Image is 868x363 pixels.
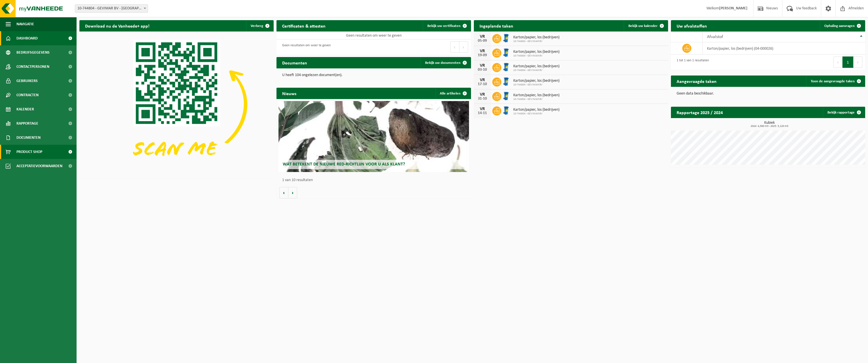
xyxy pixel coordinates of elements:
[477,82,488,86] div: 17-10
[477,68,488,72] div: 03-10
[703,42,865,54] td: karton/papier, los (bedrijven) (04-000026)
[282,178,468,182] p: 1 van 10 resultaten
[16,17,34,31] span: Navigatie
[282,73,465,77] p: U heeft 104 ongelezen document(en).
[671,20,713,31] h2: Uw afvalstoffen
[427,24,461,28] span: Bekijk uw certificaten
[477,97,488,101] div: 31-10
[477,63,488,68] div: VR
[279,187,288,198] button: Vorige
[75,4,148,13] span: 10-744804 - GEVIMAR BV - HARELBEKE
[513,64,559,69] span: Karton/papier, los (bedrijven)
[671,107,728,118] h2: Rapportage 2025 / 2024
[513,93,559,98] span: Karton/papier, los (bedrijven)
[513,79,559,83] span: Karton/papier, los (bedrijven)
[707,35,723,39] span: Afvalstof
[674,125,865,128] span: 2024: 4,560 m3 - 2025: 3,120 m3
[842,56,854,68] button: 1
[513,54,559,58] span: 10-744804 - GEVIMAR BV
[16,131,41,145] span: Documenten
[276,32,471,39] td: Geen resultaten om weer te geven
[806,75,865,87] a: Toon de aangevraagde taken
[501,33,511,43] img: WB-0240-HPE-BE-01
[16,102,34,116] span: Kalender
[450,41,459,53] button: Previous
[820,20,865,32] a: Ophaling aanvragen
[501,77,511,86] img: WB-0240-HPE-BE-01
[435,88,470,99] a: Alle artikelen
[501,62,511,72] img: WB-0240-HPE-BE-01
[501,48,511,57] img: WB-0240-HPE-BE-01
[477,49,488,53] div: VR
[513,98,559,101] span: 10-744804 - GEVIMAR BV
[276,88,302,99] h2: Nieuws
[811,79,855,83] span: Toon de aangevraagde taken
[474,20,519,31] h2: Ingeplande taken
[421,57,470,68] a: Bekijk uw documenten
[278,101,469,172] a: Wat betekent de nieuwe RED-richtlijn voor u als klant?
[513,69,559,72] span: 10-744804 - GEVIMAR BV
[823,107,865,118] a: Bekijk rapportage
[477,92,488,97] div: VR
[75,5,148,12] span: 10-744804 - GEVIMAR BV - HARELBEKE
[423,20,470,32] a: Bekijk uw certificaten
[288,187,297,198] button: Volgende
[16,74,38,88] span: Gebruikers
[501,106,511,115] img: WB-0240-HPE-BE-01
[246,20,273,32] button: Verberg
[477,107,488,111] div: VR
[854,56,862,68] button: Next
[833,56,842,68] button: Previous
[79,20,155,31] h2: Download nu de Vanheede+ app!
[477,39,488,43] div: 05-09
[513,83,559,87] span: 10-744804 - GEVIMAR BV
[79,32,274,177] img: Download de VHEPlus App
[477,111,488,115] div: 14-11
[477,34,488,39] div: VR
[16,116,38,131] span: Rapportage
[16,31,38,45] span: Dashboard
[677,92,859,96] p: Geen data beschikbaar.
[276,20,331,31] h2: Certificaten & attesten
[283,162,405,167] span: Wat betekent de nieuwe RED-richtlijn voor u als klant?
[671,75,722,87] h2: Aangevraagde taken
[624,20,668,32] a: Bekijk uw kalender
[16,88,39,102] span: Contracten
[824,24,855,28] span: Ophaling aanvragen
[674,56,709,68] div: 1 tot 1 van 1 resultaten
[16,60,49,74] span: Contactpersonen
[513,112,559,116] span: 10-744804 - GEVIMAR BV
[477,53,488,57] div: 19-09
[719,6,747,11] strong: [PERSON_NAME]
[513,35,559,40] span: Karton/papier, los (bedrijven)
[16,45,50,60] span: Bedrijfsgegevens
[16,145,42,159] span: Product Shop
[501,91,511,101] img: WB-0240-HPE-BE-01
[279,41,331,53] div: Geen resultaten om weer te geven
[628,24,658,28] span: Bekijk uw kalender
[674,121,865,128] h3: Kubiek
[513,108,559,112] span: Karton/papier, los (bedrijven)
[16,159,62,173] span: Acceptatievoorwaarden
[513,50,559,54] span: Karton/papier, los (bedrijven)
[276,57,313,68] h2: Documenten
[425,61,461,65] span: Bekijk uw documenten
[459,41,468,53] button: Next
[477,78,488,82] div: VR
[513,40,559,43] span: 10-744804 - GEVIMAR BV
[251,24,263,28] span: Verberg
